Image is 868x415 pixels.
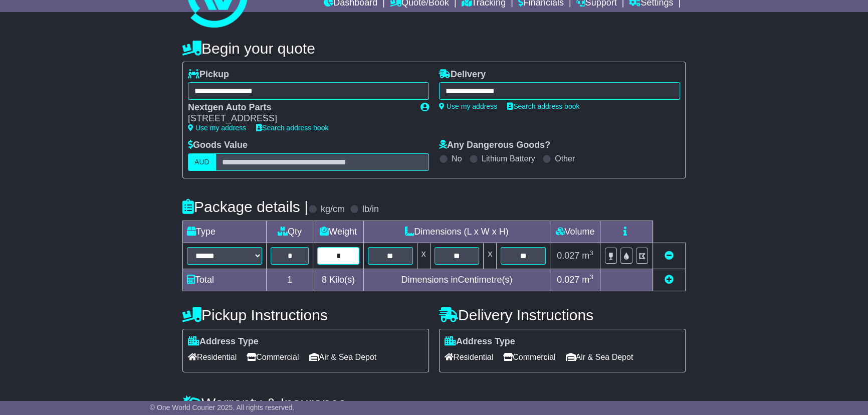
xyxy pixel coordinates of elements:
span: Air & Sea Depot [309,349,377,365]
span: Residential [188,349,237,365]
span: © One World Courier 2025. All rights reserved. [150,403,295,411]
td: Kilo(s) [313,269,364,291]
label: Pickup [188,69,229,80]
td: Dimensions (L x W x H) [363,221,550,243]
sup: 3 [589,249,593,257]
span: Air & Sea Depot [566,349,633,365]
span: 0.027 [557,251,579,261]
span: 8 [322,275,327,285]
label: kg/cm [321,204,345,215]
td: Total [183,269,267,291]
label: AUD [188,153,216,171]
td: x [417,243,430,269]
a: Use my address [188,124,246,132]
span: Commercial [247,349,299,365]
label: Address Type [188,336,259,347]
span: Residential [445,349,493,365]
a: Remove this item [665,251,674,261]
label: Lithium Battery [482,154,535,163]
td: Type [183,221,267,243]
label: Any Dangerous Goods? [439,140,550,151]
label: lb/in [362,204,379,215]
td: 1 [267,269,313,291]
label: No [452,154,462,163]
label: Other [555,154,575,163]
span: m [582,251,593,261]
h4: Begin your quote [182,40,686,57]
td: Volume [550,221,600,243]
td: Qty [267,221,313,243]
label: Delivery [439,69,486,80]
label: Address Type [445,336,515,347]
a: Use my address [439,102,497,110]
td: Weight [313,221,364,243]
a: Search address book [256,124,328,132]
td: Dimensions in Centimetre(s) [363,269,550,291]
td: x [484,243,497,269]
sup: 3 [589,273,593,281]
a: Search address book [507,102,579,110]
span: m [582,275,593,285]
span: 0.027 [557,275,579,285]
div: Nextgen Auto Parts [188,102,410,113]
span: Commercial [503,349,555,365]
h4: Pickup Instructions [182,307,429,323]
h4: Warranty & Insurance [182,395,686,411]
div: [STREET_ADDRESS] [188,113,410,124]
h4: Delivery Instructions [439,307,686,323]
label: Goods Value [188,140,248,151]
a: Add new item [665,275,674,285]
h4: Package details | [182,198,308,215]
